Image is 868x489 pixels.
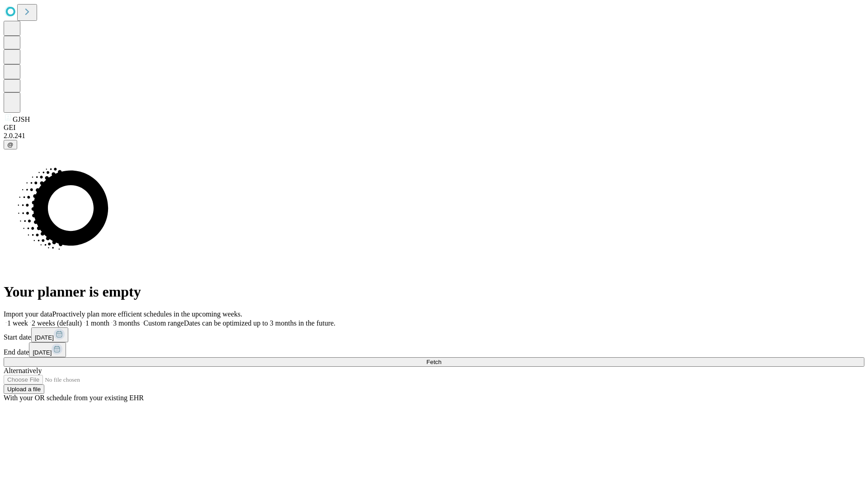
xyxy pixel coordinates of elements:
div: GEI [4,124,864,132]
button: @ [4,140,17,149]
span: With your OR schedule from your existing EHR [4,394,144,402]
span: Proactively plan more efficient schedules in the upcoming weeks. [52,310,242,318]
span: Alternatively [4,367,42,374]
span: 1 week [7,319,28,327]
button: [DATE] [29,342,66,357]
span: Import your data [4,310,52,318]
span: Dates can be optimized up to 3 months in the future. [184,319,335,327]
span: [DATE] [35,334,54,341]
button: Fetch [4,357,864,367]
span: 3 months [113,319,140,327]
button: [DATE] [31,327,68,342]
button: Upload a file [4,384,44,394]
span: GJSH [13,115,30,123]
h1: Your planner is empty [4,283,864,300]
div: 2.0.241 [4,132,864,140]
span: @ [7,141,14,148]
span: Custom range [143,319,184,327]
div: Start date [4,327,864,342]
span: 1 month [85,319,109,327]
span: 2 weeks (default) [32,319,82,327]
div: End date [4,342,864,357]
span: [DATE] [33,349,52,356]
span: Fetch [426,359,441,365]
